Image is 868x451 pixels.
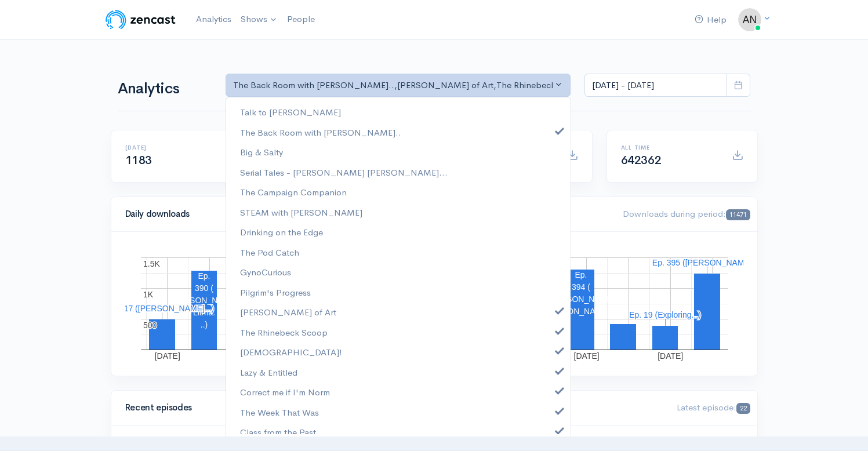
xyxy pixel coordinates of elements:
text: [PERSON_NAME] [547,294,614,304]
svg: A chart. [125,246,743,362]
span: The Rhinebeck Scoop [240,326,328,339]
span: Pilgrim's Progress [240,286,311,299]
span: Class from the Past [240,425,316,439]
text: [PERSON_NAME]...) [543,307,619,316]
text: ..) [200,320,207,329]
span: Serial Tales - [PERSON_NAME] [PERSON_NAME]... [240,166,448,179]
span: STEAM with [PERSON_NAME] [240,206,362,219]
text: [DATE] [154,351,180,361]
span: Drinking on the Edge [240,225,323,239]
text: Ep. [575,270,587,279]
text: 500 [143,321,157,330]
span: [PERSON_NAME] of Art [240,305,336,319]
span: 11471 [726,209,750,220]
iframe: gist-messenger-bubble-iframe [829,412,856,439]
text: [PERSON_NAME] [170,296,237,305]
span: Lazy & Entitled [240,366,297,379]
img: ZenCast Logo [104,8,177,31]
input: analytics date range selector [584,74,727,97]
span: Talk to [PERSON_NAME] [240,106,341,119]
button: The Back Room with Andy O..., Joan of Art, The Rhinebeck Scoop, JewToo!, Lazy & Entitled, Correct... [226,74,571,97]
text: [DATE] [573,351,599,361]
a: People [282,7,319,32]
h6: All time [621,144,718,151]
span: The Week That Was [240,406,319,419]
h1: Analytics [118,81,212,97]
span: The Back Room with [PERSON_NAME].. [240,126,401,139]
span: [DEMOGRAPHIC_DATA]! [240,345,342,359]
text: Ep. [198,271,210,281]
text: Ep. 19 (Exploring...) [629,310,701,319]
text: Ep. 395 ([PERSON_NAME]...) [652,258,761,267]
img: ... [738,8,761,31]
span: GynoCurious [240,265,291,279]
span: Downloads during period: [623,208,750,219]
span: The Campaign Companion [240,186,347,199]
span: The Pod Catch [240,246,299,259]
span: 22 [736,403,750,414]
a: Analytics [191,7,236,32]
span: 1183 [125,153,152,168]
h4: Daily downloads [125,209,609,219]
text: Ep. 17 ([PERSON_NAME]...) [109,304,214,313]
span: Correct me if I'm Norm [240,385,330,399]
a: Shows [236,7,282,32]
text: 1.5K [143,259,160,268]
a: Help [690,8,731,32]
text: [DATE] [658,351,683,361]
span: Big & Salty [240,146,283,159]
div: The Back Room with [PERSON_NAME].. , [PERSON_NAME] of Art , The Rhinebeck Scoop , [DEMOGRAPHIC_DA... [233,79,553,92]
text: 1K [143,290,154,299]
span: 642362 [621,153,662,168]
h6: [DATE] [125,144,222,151]
h4: Recent episodes [125,403,406,413]
span: Latest episode: [677,402,750,413]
